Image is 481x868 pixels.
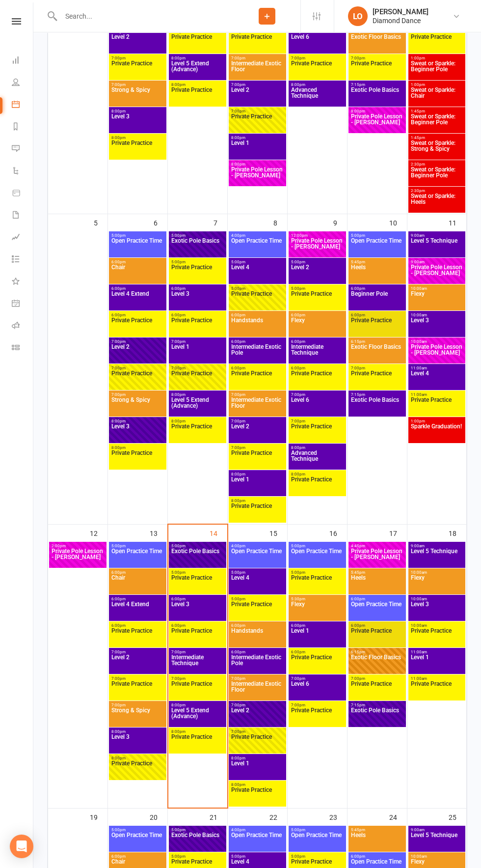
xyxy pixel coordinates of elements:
[410,597,463,601] span: 10:00am
[171,397,224,415] span: Level 5 Extend (Advance)
[291,238,344,255] span: Private Pole Lesson - [PERSON_NAME]
[111,650,164,654] span: 7:00pm
[410,650,463,654] span: 11:00am
[231,729,284,734] span: 7:00pm
[111,623,164,628] span: 6:00pm
[231,570,284,575] span: 5:00pm
[410,366,463,370] span: 11:00am
[410,392,463,397] span: 11:00am
[350,260,404,264] span: 5:45pm
[231,472,284,476] span: 8:00pm
[111,260,164,264] span: 6:00pm
[12,293,34,315] a: General attendance kiosk mode
[350,650,404,654] span: 6:15pm
[231,623,284,628] span: 6:00pm
[111,832,164,850] span: Open Practice Time
[111,34,164,52] span: Level 2
[111,756,164,760] span: 8:00pm
[410,83,463,87] span: 1:00pm
[171,260,224,264] span: 5:00pm
[350,703,404,707] span: 7:15pm
[171,544,224,548] span: 5:00pm
[171,233,224,238] span: 5:00pm
[171,238,224,255] span: Exotic Pole Basics
[291,339,344,344] span: 6:00pm
[350,286,404,291] span: 6:00pm
[373,16,428,25] div: Diamond Dance
[291,575,344,592] span: Private Practice
[231,548,284,566] span: Open Practice Time
[449,214,466,230] div: 11
[111,628,164,645] span: Private Practice
[350,397,404,415] span: Exotic Pole Basics
[111,654,164,672] span: Level 2
[410,264,463,282] span: Private Pole Lesson - [PERSON_NAME]
[410,623,463,628] span: 10:00am
[171,366,224,370] span: 7:00pm
[90,525,107,541] div: 12
[350,83,404,87] span: 7:15pm
[291,548,344,566] span: Open Practice Time
[171,423,224,441] span: Private Practice
[150,525,167,541] div: 13
[291,60,344,78] span: Private Practice
[291,56,344,60] span: 7:00pm
[111,113,164,131] span: Level 3
[410,113,463,131] span: Sweat or Sparkle: Beginner Pole
[350,366,404,370] span: 7:00pm
[171,597,224,601] span: 6:00pm
[171,832,224,850] span: Exotic Pole Basics
[410,260,463,264] span: 9:00am
[231,392,284,397] span: 7:00pm
[231,650,284,654] span: 6:00pm
[291,264,344,282] span: Level 2
[350,575,404,592] span: Heels
[291,317,344,335] span: Flexy
[111,760,164,778] span: Private Practice
[231,260,284,264] span: 5:00pm
[350,109,404,113] span: 8:00pm
[12,227,34,249] a: Assessments
[410,291,463,308] span: Flexy
[291,654,344,672] span: Private Practice
[111,56,164,60] span: 7:00pm
[350,233,404,238] span: 5:00pm
[231,317,284,335] span: Handstands
[111,366,164,370] span: 7:00pm
[410,423,463,441] span: Sparkle Graduation!
[350,87,404,105] span: Exotic Pole Basics
[273,214,287,230] div: 8
[291,291,344,308] span: Private Practice
[171,628,224,645] span: Private Practice
[171,707,224,725] span: Level 5 Extend (Advance)
[410,193,463,211] span: Sweat or Sparkle: Heels
[291,392,344,397] span: 7:00pm
[291,570,344,575] span: 5:00pm
[291,597,344,601] span: 5:30pm
[291,87,344,105] span: Advanced Technique
[58,9,234,23] input: Search...
[111,140,164,158] span: Private Practice
[231,233,284,238] span: 4:00pm
[111,397,164,415] span: Strong & Spicy
[12,183,34,205] a: Product Sales
[350,34,404,52] span: Exotic Floor Basics
[231,423,284,441] span: Level 2
[171,681,224,699] span: Private Practice
[389,809,407,825] div: 24
[231,313,284,317] span: 6:00pm
[231,575,284,592] span: Level 4
[111,317,164,335] span: Private Practice
[90,809,107,825] div: 19
[111,291,164,308] span: Level 4 Extend
[410,238,463,255] span: Level 5 Technique
[231,787,284,805] span: Private Practice
[231,760,284,778] span: Level 1
[231,113,284,131] span: Private Practice
[231,370,284,388] span: Private Practice
[291,313,344,317] span: 6:00pm
[410,832,463,850] span: Level 5 Technique
[231,783,284,787] span: 8:00pm
[171,286,224,291] span: 6:00pm
[231,544,284,548] span: 4:00pm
